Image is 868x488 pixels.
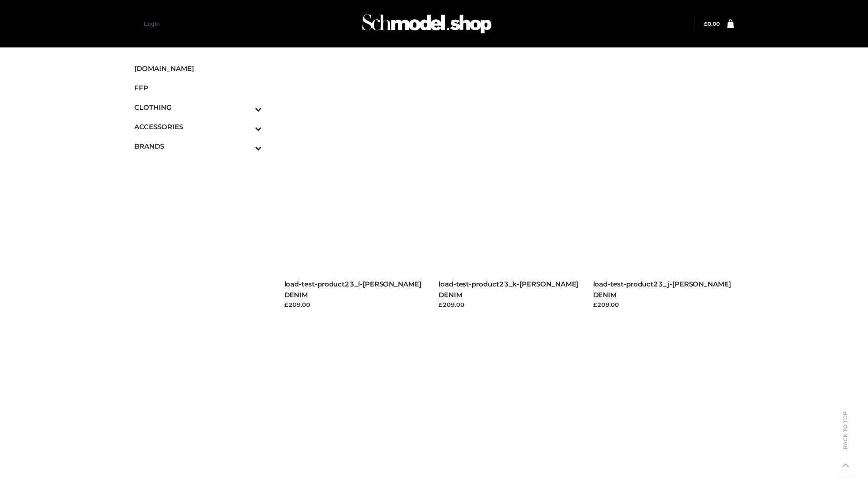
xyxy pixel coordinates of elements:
span: [DOMAIN_NAME] [134,63,262,74]
a: ACCESSORIESToggle Submenu [134,117,262,136]
a: CLOTHINGToggle Submenu [134,98,262,117]
a: FFP [134,78,262,98]
span: BRANDS [134,141,262,151]
button: Toggle Submenu [230,136,262,156]
a: [DOMAIN_NAME] [134,59,262,78]
a: load-test-product23_j-[PERSON_NAME] DENIM [593,280,731,299]
span: CLOTHING [134,102,262,113]
div: £209.00 [284,300,425,309]
span: ACCESSORIES [134,122,262,132]
button: Toggle Submenu [230,117,262,136]
a: load-test-product23_l-[PERSON_NAME] DENIM [284,280,421,299]
div: £209.00 [439,300,580,309]
a: Login [144,20,160,27]
a: BRANDSToggle Submenu [134,136,262,156]
a: £0.00 [704,20,720,27]
span: FFP [134,83,262,93]
a: load-test-product23_k-[PERSON_NAME] DENIM [439,280,578,299]
button: Toggle Submenu [230,98,262,117]
div: £209.00 [593,300,734,309]
img: Schmodel Admin 964 [359,6,495,42]
span: Back to top [834,427,857,450]
span: £ [704,20,708,27]
bdi: 0.00 [704,20,720,27]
